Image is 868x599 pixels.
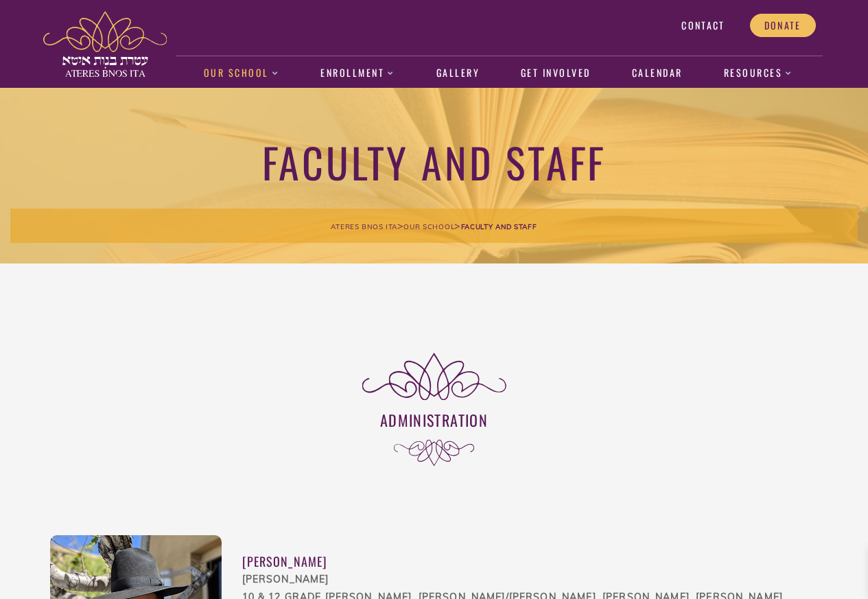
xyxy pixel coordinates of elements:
[314,58,402,89] a: Enrollment
[624,58,690,89] a: Calendar
[429,58,486,89] a: Gallery
[10,136,858,187] h1: Faculty and Staff
[403,222,454,231] span: Our School
[196,58,286,89] a: Our School
[716,58,800,89] a: Resources
[403,220,454,232] a: Our School
[331,222,397,231] span: Ateres Bnos Ita
[10,209,858,243] div: > >
[750,14,816,37] a: Donate
[242,552,819,571] div: [PERSON_NAME]
[461,222,537,231] span: Faculty and Staff
[331,220,397,232] a: Ateres Bnos Ita
[50,410,819,430] h3: Administration
[43,11,167,77] img: ateres
[764,19,801,32] span: Donate
[667,14,739,37] a: Contact
[681,19,725,32] span: Contact
[513,58,598,89] a: Get Involved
